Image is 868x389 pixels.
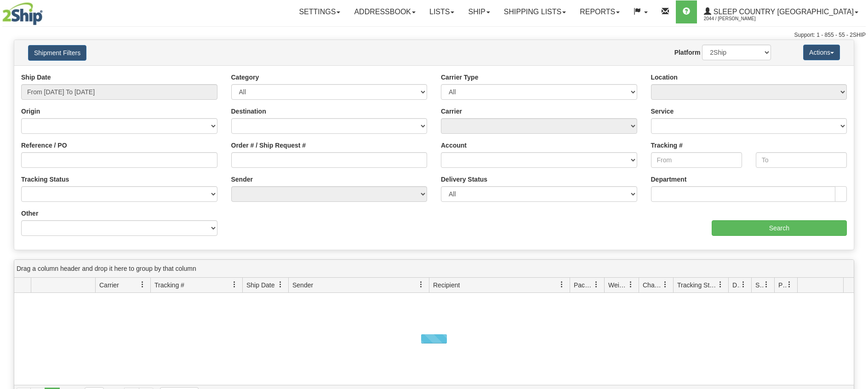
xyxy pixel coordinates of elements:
[574,280,593,290] span: Packages
[651,152,742,168] input: From
[756,152,847,168] input: To
[651,73,678,82] label: Location
[782,277,797,292] a: Pickup Status filter column settings
[697,0,865,23] a: Sleep Country [GEOGRAPHIC_DATA] 2044 / [PERSON_NAME]
[803,45,840,60] button: Actions
[2,2,43,25] img: logo2044.jpg
[246,280,274,290] span: Ship Date
[413,277,429,292] a: Sender filter column settings
[441,73,478,82] label: Carrier Type
[736,277,751,292] a: Delivery Status filter column settings
[423,0,461,23] a: Lists
[28,45,86,61] button: Shipment Filters
[651,141,683,150] label: Tracking #
[227,277,242,292] a: Tracking # filter column settings
[21,73,51,82] label: Ship Date
[778,280,786,290] span: Pickup Status
[231,107,266,116] label: Destination
[651,107,674,116] label: Service
[231,175,253,184] label: Sender
[608,280,628,290] span: Weight
[99,280,119,290] span: Carrier
[154,280,184,290] span: Tracking #
[623,277,639,292] a: Weight filter column settings
[21,175,69,184] label: Tracking Status
[441,107,462,116] label: Carrier
[497,0,573,23] a: Shipping lists
[651,175,687,184] label: Department
[135,277,150,292] a: Carrier filter column settings
[674,48,701,57] label: Platform
[711,8,854,16] span: Sleep Country [GEOGRAPHIC_DATA]
[759,277,774,292] a: Shipment Issues filter column settings
[273,277,288,292] a: Ship Date filter column settings
[588,277,604,292] a: Packages filter column settings
[292,280,313,290] span: Sender
[231,73,259,82] label: Category
[554,277,570,292] a: Recipient filter column settings
[441,175,487,184] label: Delivery Status
[14,260,854,278] div: grid grouping header
[755,280,763,290] span: Shipment Issues
[21,209,38,218] label: Other
[231,141,306,150] label: Order # / Ship Request #
[461,0,497,23] a: Ship
[677,280,717,290] span: Tracking Status
[732,280,740,290] span: Delivery Status
[347,0,423,23] a: Addressbook
[433,280,460,290] span: Recipient
[657,277,673,292] a: Charge filter column settings
[704,14,773,23] span: 2044 / [PERSON_NAME]
[441,141,467,150] label: Account
[712,220,847,236] input: Search
[21,141,67,150] label: Reference / PO
[643,280,662,290] span: Charge
[573,0,627,23] a: Reports
[713,277,728,292] a: Tracking Status filter column settings
[21,107,40,116] label: Origin
[2,31,866,39] div: Support: 1 - 855 - 55 - 2SHIP
[292,0,347,23] a: Settings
